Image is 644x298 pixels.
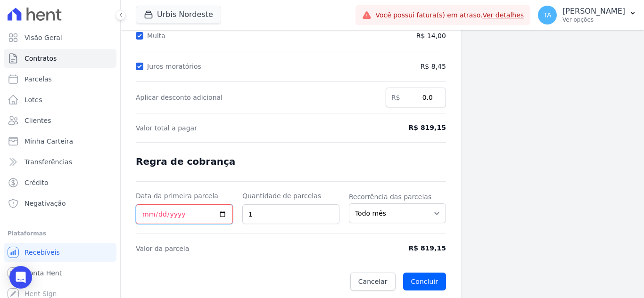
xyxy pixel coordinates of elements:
p: [PERSON_NAME] [562,7,625,16]
a: Negativação [4,194,116,213]
a: Minha Carteira [4,132,116,151]
a: Recebíveis [4,243,116,262]
a: Parcelas [4,70,116,89]
span: Minha Carteira [25,137,73,146]
span: Cancelar [358,277,388,286]
span: Valor da parcela [136,244,366,253]
span: R$ 819,15 [375,243,446,253]
span: TA [544,12,552,18]
button: Urbis Nordeste [136,6,221,24]
a: Crédito [4,173,116,192]
a: Lotes [4,90,116,109]
div: Plataformas [8,228,113,239]
span: Visão Geral [25,33,62,42]
a: Clientes [4,111,116,130]
a: Cancelar [350,273,396,290]
label: Juros moratórios [147,63,205,70]
span: Clientes [25,116,51,125]
span: Recebíveis [25,248,60,257]
a: Contratos [4,49,116,68]
a: Transferências [4,153,116,171]
a: Visão Geral [4,28,116,47]
label: Multa [147,32,169,40]
span: R$ 819,15 [375,123,446,133]
label: Quantidade de parcelas [242,191,339,201]
span: Regra de cobrança [136,156,235,167]
button: Concluir [403,273,446,290]
span: Crédito [25,178,49,187]
span: R$ 14,00 [375,31,446,41]
a: Ver detalhes [483,11,524,19]
span: R$ 8,45 [375,62,446,72]
button: TA [PERSON_NAME] Ver opções [530,2,644,28]
span: Lotes [25,95,42,105]
div: Open Intercom Messenger [9,266,32,289]
a: Conta Hent [4,264,116,282]
label: Aplicar desconto adicional [136,93,376,102]
label: Recorrência das parcelas [349,192,446,201]
span: Negativação [25,199,66,208]
span: Você possui fatura(s) em atraso. [375,10,524,20]
label: Data da primeira parcela [136,191,233,201]
span: Conta Hent [25,268,62,278]
span: Valor total a pagar [136,123,366,133]
p: Ver opções [562,16,625,24]
span: Contratos [25,54,57,63]
span: Transferências [25,157,72,167]
span: Parcelas [25,74,52,84]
